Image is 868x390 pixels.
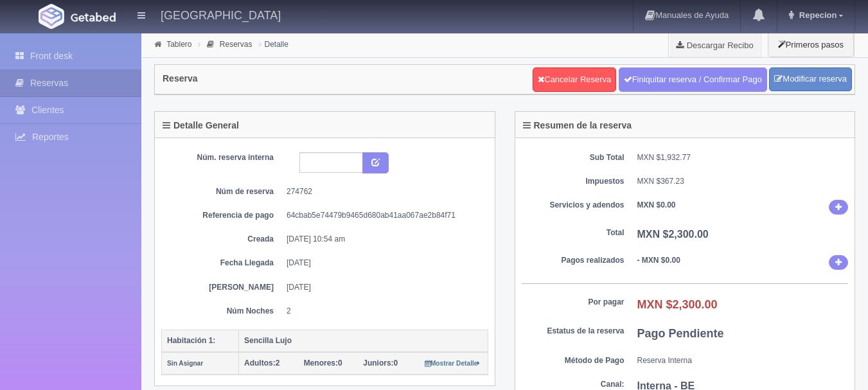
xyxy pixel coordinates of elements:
[287,234,479,245] dd: [DATE] 10:54 am
[425,359,481,368] a: Mostrar Detalle
[163,74,198,84] h4: Reserva
[637,256,680,265] b: - MXN $0.00
[166,40,191,49] a: Tablero
[522,227,624,238] dt: Total
[244,359,276,368] strong: Adultos:
[768,32,854,57] button: Primeros pasos
[522,176,624,187] dt: Impuestos
[796,10,837,20] span: Repecion
[171,234,274,245] dt: Creada
[39,4,64,29] img: Getabed
[304,359,342,368] span: 0
[425,360,481,367] small: Mostrar Detalle
[171,282,274,293] dt: [PERSON_NAME]
[619,67,767,92] a: Finiquitar reserva / Confirmar Pago
[287,258,479,269] dd: [DATE]
[167,336,215,345] b: Habitación 1:
[171,210,274,221] dt: Referencia de pago
[171,152,274,163] dt: Núm. reserva interna
[637,152,849,163] dd: MXN $1,932.77
[363,359,393,368] strong: Juniors:
[304,359,338,368] strong: Menores:
[637,176,849,187] dd: MXN $367.23
[522,379,624,390] dt: Canal:
[244,359,279,368] span: 2
[533,67,616,92] a: Cancelar Reserva
[637,200,676,209] b: MXN $0.00
[522,152,624,163] dt: Sub Total
[637,298,718,311] b: MXN $2,300.00
[167,360,203,367] small: Sin Asignar
[220,40,252,49] a: Reservas
[161,6,281,22] h4: [GEOGRAPHIC_DATA]
[171,186,274,197] dt: Núm de reserva
[71,12,116,22] img: Getabed
[287,210,479,221] dd: 64cbab5e74479b9465d680ab41aa067ae2b84f71
[522,326,624,337] dt: Estatus de la reserva
[522,297,624,308] dt: Por pagar
[669,32,761,58] a: Descargar Recibo
[637,355,849,366] dd: Reserva Interna
[163,121,239,130] h4: Detalle General
[287,282,479,293] dd: [DATE]
[523,121,632,130] h4: Resumen de la reserva
[287,306,479,317] dd: 2
[522,255,624,266] dt: Pagos realizados
[363,359,398,368] span: 0
[769,67,852,91] a: Modificar reserva
[287,186,479,197] dd: 274762
[171,306,274,317] dt: Núm Noches
[171,258,274,269] dt: Fecha Llegada
[522,200,624,211] dt: Servicios y adendos
[239,330,488,352] th: Sencilla Lujo
[522,355,624,366] dt: Método de Pago
[637,327,724,340] b: Pago Pendiente
[637,229,709,240] b: MXN $2,300.00
[256,38,292,50] li: Detalle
